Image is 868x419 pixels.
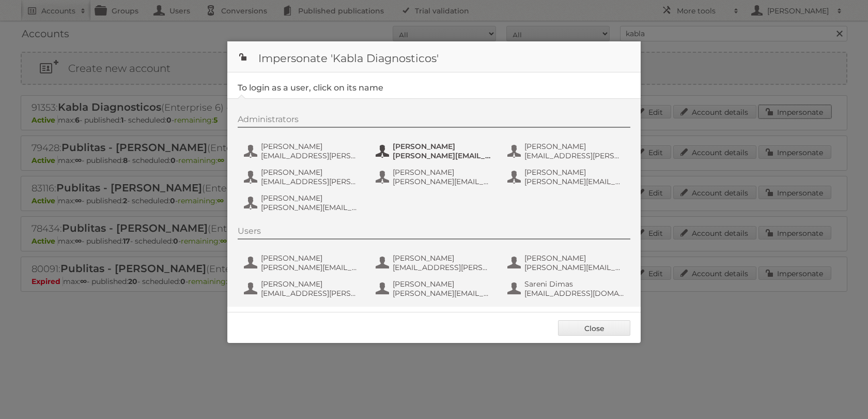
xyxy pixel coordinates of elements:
button: [PERSON_NAME] [PERSON_NAME][EMAIL_ADDRESS][PERSON_NAME][DOMAIN_NAME] [506,167,628,187]
span: [PERSON_NAME] [393,279,493,289]
span: [PERSON_NAME] [261,279,361,289]
span: [PERSON_NAME][EMAIL_ADDRESS][PERSON_NAME][DOMAIN_NAME] [393,151,493,160]
span: [PERSON_NAME] [261,193,361,203]
span: [PERSON_NAME] [524,142,625,151]
button: [PERSON_NAME] [EMAIL_ADDRESS][PERSON_NAME][DOMAIN_NAME] [243,278,364,299]
button: [PERSON_NAME] [EMAIL_ADDRESS][PERSON_NAME][DOMAIN_NAME] [243,141,364,161]
span: [EMAIL_ADDRESS][PERSON_NAME][DOMAIN_NAME] [261,151,361,160]
span: [EMAIL_ADDRESS][PERSON_NAME][DOMAIN_NAME] [261,289,361,298]
div: Administrators [238,114,630,128]
button: [PERSON_NAME] [PERSON_NAME][EMAIL_ADDRESS][PERSON_NAME][DOMAIN_NAME] [243,252,364,273]
span: [PERSON_NAME][EMAIL_ADDRESS][PERSON_NAME][DOMAIN_NAME] [261,263,361,272]
span: [PERSON_NAME][EMAIL_ADDRESS][PERSON_NAME][DOMAIN_NAME] [524,263,625,272]
button: [PERSON_NAME] [PERSON_NAME][EMAIL_ADDRESS][PERSON_NAME][DOMAIN_NAME] [243,192,364,213]
button: [PERSON_NAME] [EMAIL_ADDRESS][PERSON_NAME][DOMAIN_NAME] [506,141,628,161]
legend: To login as a user, click on its name [238,83,383,93]
span: [PERSON_NAME][EMAIL_ADDRESS][PERSON_NAME][DOMAIN_NAME] [393,177,493,186]
button: [PERSON_NAME] [EMAIL_ADDRESS][PERSON_NAME][DOMAIN_NAME] [375,252,496,273]
h1: Impersonate 'Kabla Diagnosticos' [227,41,641,72]
div: Users [238,226,630,240]
span: [PERSON_NAME][EMAIL_ADDRESS][PERSON_NAME][DOMAIN_NAME] [524,177,625,186]
span: [PERSON_NAME][EMAIL_ADDRESS][PERSON_NAME][DOMAIN_NAME] [393,289,493,298]
span: [PERSON_NAME][EMAIL_ADDRESS][PERSON_NAME][DOMAIN_NAME] [261,203,361,212]
span: [EMAIL_ADDRESS][DOMAIN_NAME] [524,289,625,298]
button: [PERSON_NAME] [PERSON_NAME][EMAIL_ADDRESS][PERSON_NAME][DOMAIN_NAME] [375,167,496,187]
span: Sareni Dimas [524,279,625,289]
span: [PERSON_NAME] [524,168,625,177]
span: [PERSON_NAME] [261,168,361,177]
a: Close [558,320,630,336]
span: [PERSON_NAME] [393,168,493,177]
span: [EMAIL_ADDRESS][PERSON_NAME][DOMAIN_NAME] [393,263,493,272]
span: [PERSON_NAME] [524,253,625,263]
span: [PERSON_NAME] [261,142,361,151]
span: [EMAIL_ADDRESS][PERSON_NAME][DOMAIN_NAME] [261,177,361,186]
span: [PERSON_NAME] [261,253,361,263]
span: [PERSON_NAME] [393,253,493,263]
button: [PERSON_NAME] [PERSON_NAME][EMAIL_ADDRESS][PERSON_NAME][DOMAIN_NAME] [506,252,628,273]
button: Sareni Dimas [EMAIL_ADDRESS][DOMAIN_NAME] [506,278,628,299]
span: [EMAIL_ADDRESS][PERSON_NAME][DOMAIN_NAME] [524,151,625,160]
button: [PERSON_NAME] [EMAIL_ADDRESS][PERSON_NAME][DOMAIN_NAME] [243,167,364,187]
button: [PERSON_NAME] [PERSON_NAME][EMAIL_ADDRESS][PERSON_NAME][DOMAIN_NAME] [375,141,496,161]
button: [PERSON_NAME] [PERSON_NAME][EMAIL_ADDRESS][PERSON_NAME][DOMAIN_NAME] [375,278,496,299]
span: [PERSON_NAME] [393,142,493,151]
